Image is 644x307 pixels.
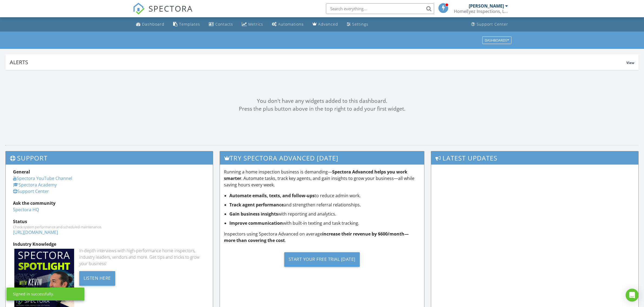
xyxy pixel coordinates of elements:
[13,225,206,229] div: Check system performance and scheduled maintenance.
[626,289,639,302] div: Open Intercom Messenger
[13,169,30,175] strong: General
[133,3,145,15] img: The Best Home Inspection Software - Spectora
[352,22,368,27] div: Settings
[224,231,420,244] p: Inspectors using Spectora Advanced on average .
[229,211,420,217] li: with reporting and analytics.
[13,188,49,194] a: Support Center
[284,252,360,267] div: Start Your Free Trial [DATE]
[207,19,235,29] a: Contacts
[240,19,265,29] a: Metrics
[13,175,72,181] a: Spectora YouTube Channel
[13,241,206,247] div: Industry Knowledge
[229,202,284,208] strong: Track agent performance
[431,151,638,165] h3: Latest Updates
[13,200,206,206] div: Ask the community
[224,248,420,271] a: Start Your Free Trial [DATE]
[326,3,434,14] input: Search everything...
[229,192,420,199] li: to reduce admin work.
[134,19,167,29] a: Dashboard
[13,218,206,225] div: Status
[270,19,306,29] a: Automations (Basic)
[133,7,193,19] a: SPECTORA
[13,207,39,213] a: Spectora HQ
[248,22,263,27] div: Metrics
[79,271,115,286] div: Listen Here
[278,22,304,27] div: Automations
[626,60,634,65] span: View
[171,19,202,29] a: Templates
[13,291,54,297] div: Signed in successfully.
[229,193,315,199] strong: Automate emails, texts, and follow-ups
[482,36,511,44] button: Dashboards
[5,97,639,105] div: You don't have any widgets added to this dashboard.
[229,211,278,217] strong: Gain business insights
[224,169,407,181] strong: Spectora Advanced helps you work smarter
[6,151,213,165] h3: Support
[224,231,409,243] strong: increase their revenue by $600/month—more than covering the cost
[454,9,508,14] div: HomeEyez Inspections, LLC
[5,105,639,113] div: Press the plus button above in the top right to add your first widget.
[179,22,200,27] div: Templates
[310,19,340,29] a: Advanced
[229,202,420,208] li: and strengthen referral relationships.
[229,220,283,226] strong: Improve communication
[13,182,57,188] a: Spectora Academy
[142,22,164,27] div: Dashboard
[79,275,115,281] a: Listen Here
[469,3,504,9] div: [PERSON_NAME]
[148,3,193,14] span: SPECTORA
[318,22,338,27] div: Advanced
[13,229,58,235] a: [URL][DOMAIN_NAME]
[224,169,420,188] p: Running a home inspection business is demanding— . Automate tasks, track key agents, and gain ins...
[345,19,371,29] a: Settings
[220,151,424,165] h3: Try spectora advanced [DATE]
[79,247,206,267] div: In-depth interviews with high-performance home inspectors, industry leaders, vendors and more. Ge...
[485,38,509,42] div: Dashboards
[215,22,233,27] div: Contacts
[469,19,510,29] a: Support Center
[229,220,420,226] li: with built-in texting and task tracking.
[10,59,626,66] div: Alerts
[477,22,508,27] div: Support Center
